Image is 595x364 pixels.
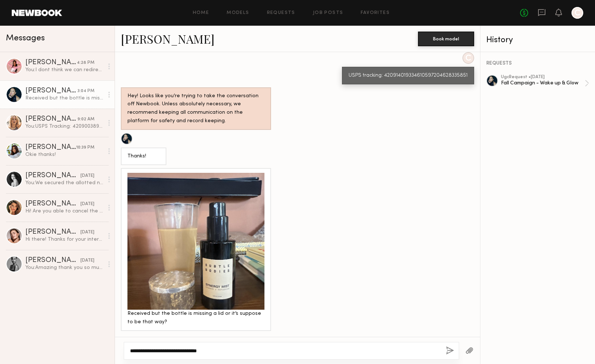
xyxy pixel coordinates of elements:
[486,61,589,66] div: REQUESTS
[127,152,160,161] div: Thanks!
[77,88,94,95] div: 3:04 PM
[77,59,94,66] div: 4:28 PM
[267,11,295,15] a: Requests
[313,11,343,15] a: Job Posts
[25,257,80,264] div: [PERSON_NAME]
[25,236,104,243] div: Hi there! Thanks for your interest :) Is there any flexibility in the budget? Typically for an ed...
[361,11,390,15] a: Favorites
[25,264,104,271] div: You: Amazing thank you so much [PERSON_NAME]
[418,35,474,41] a: Book model
[25,116,77,123] div: [PERSON_NAME]
[25,59,77,66] div: [PERSON_NAME]
[25,179,104,186] div: You: We secured the allotted number of partnerships. I will reach out if we need additional conte...
[127,310,264,327] div: Received but the bottle is missing a lid or it’s suppose to be that way?
[25,208,104,215] div: Hi! Are you able to cancel the job please? Just want to make sure you don’t send products my way....
[25,229,80,236] div: [PERSON_NAME]
[486,36,589,44] div: History
[25,95,104,102] div: Received but the bottle is missing a lid or it’s suppose to be that way?
[25,87,77,95] div: [PERSON_NAME]
[25,123,104,130] div: You: USPS Tracking: 420900389334610597204628338708
[76,144,94,151] div: 10:39 PM
[6,34,45,43] span: Messages
[25,144,76,151] div: [PERSON_NAME]
[80,229,94,236] div: [DATE]
[80,201,94,208] div: [DATE]
[227,11,249,15] a: Models
[127,92,264,126] div: Hey! Looks like you’re trying to take the conversation off Newbook. Unless absolutely necessary, ...
[25,66,104,73] div: You: I dont think we can redirect. How many weeks is that?
[80,172,94,179] div: [DATE]
[501,80,585,87] div: Fall Campaign - Wake up & Glow
[501,75,585,80] div: ugc Request • [DATE]
[349,72,468,80] div: USPS tracking: 420914019334610597204628335851
[25,151,104,158] div: Okie thanks!
[121,31,214,47] a: [PERSON_NAME]
[25,172,80,179] div: [PERSON_NAME]
[193,11,209,15] a: Home
[25,200,80,208] div: [PERSON_NAME]
[571,7,583,19] a: C
[80,257,94,264] div: [DATE]
[418,32,474,46] button: Book model
[501,75,589,92] a: ugcRequest •[DATE]Fall Campaign - Wake up & Glow
[77,116,94,123] div: 9:02 AM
